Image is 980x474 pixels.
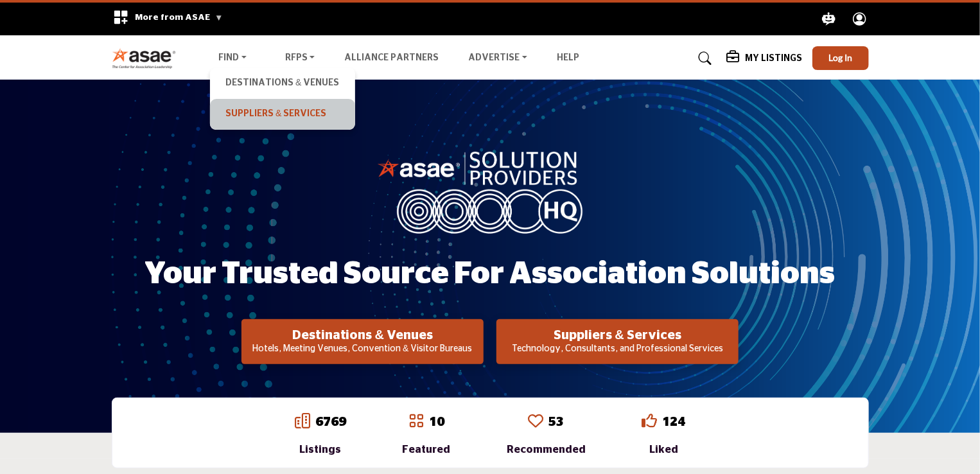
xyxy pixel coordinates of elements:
[812,46,869,70] button: Log In
[402,442,450,457] div: Featured
[557,53,579,62] a: Help
[216,75,348,92] a: Destinations & Venues
[378,148,602,233] img: image
[500,343,735,356] p: Technology, Consultants, and Professional Services
[828,52,852,63] span: Log In
[459,49,536,67] a: Advertise
[344,53,439,62] a: Alliance Partners
[642,413,657,428] i: Go to Liked
[276,49,324,67] a: RFPs
[429,416,444,428] a: 10
[145,254,836,294] h1: Your Trusted Source for Association Solutions
[135,13,223,22] span: More from ASAE
[245,328,480,343] h2: Destinations & Venues
[112,48,183,69] img: Site Logo
[662,416,685,428] a: 124
[105,3,231,35] div: More from ASAE
[209,49,256,67] a: Find
[727,51,803,66] div: My Listings
[295,442,346,457] div: Listings
[315,416,346,428] a: 6769
[245,343,480,356] p: Hotels, Meeting Venues, Convention & Visitor Bureaus
[496,319,739,364] button: Suppliers & Services Technology, Consultants, and Professional Services
[642,442,685,457] div: Liked
[548,416,564,428] a: 53
[746,53,803,64] h5: My Listings
[216,105,348,123] a: Suppliers & Services
[507,442,586,457] div: Recommended
[686,48,720,69] a: Search
[408,413,424,431] a: Go to Featured
[500,328,735,343] h2: Suppliers & Services
[528,413,543,431] a: Go to Recommended
[241,319,484,364] button: Destinations & Venues Hotels, Meeting Venues, Convention & Visitor Bureaus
